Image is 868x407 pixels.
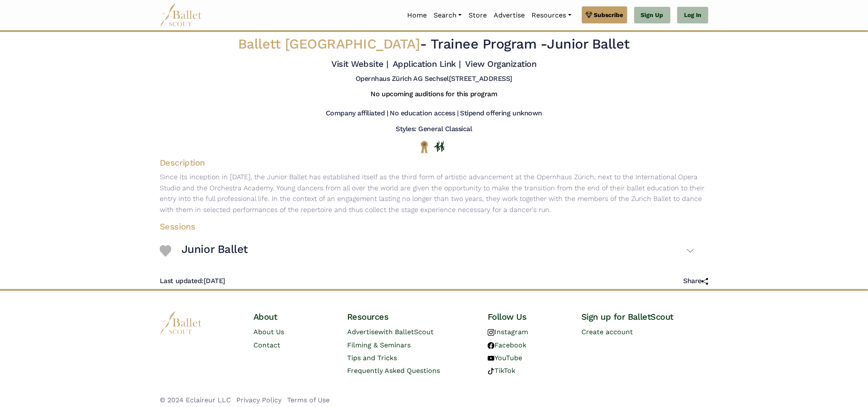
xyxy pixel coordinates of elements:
img: logo [160,311,202,335]
h3: Junior Ballet [181,242,248,257]
h5: No education access | [390,109,459,118]
a: Search [430,6,465,24]
a: Advertisewith BalletScout [347,328,434,336]
a: View Organization [466,59,537,69]
span: with BalletScout [378,328,434,336]
h5: Styles: General Classical [396,125,472,134]
a: Application Link | [393,59,461,69]
a: Advertise [490,6,528,24]
a: Terms of Use [287,396,330,404]
span: Subscribe [594,10,624,20]
h4: Description [153,157,715,168]
h4: About [253,311,333,322]
h5: Opernhaus Zürich AG Sechsel[STREET_ADDRESS] [356,75,512,83]
img: Heart [160,245,171,257]
a: Facebook [488,341,526,349]
a: TikTok [488,367,515,375]
img: facebook logo [488,342,494,349]
p: Since its inception in [DATE], the Junior Ballet has established itself as the third form of arti... [153,172,715,215]
a: Instagram [488,328,528,336]
a: Contact [253,341,280,349]
img: youtube logo [488,355,494,362]
img: instagram logo [488,329,494,336]
span: Last updated: [160,277,204,285]
a: YouTube [488,354,522,362]
h5: No upcoming auditions for this program [371,90,497,99]
h4: Resources [347,311,474,322]
img: In Person [434,141,445,152]
h5: Share [683,277,708,286]
h4: Sessions [153,221,701,232]
a: Filming & Seminars [347,341,411,349]
a: About Us [253,328,284,336]
a: Home [404,6,430,24]
img: gem.svg [586,10,592,20]
h4: Sign up for BalletScout [581,311,708,322]
span: Trainee Program - [431,36,547,52]
a: Log In [677,7,708,24]
h5: Company affiliated | [326,109,388,118]
a: Create account [581,328,633,336]
a: Resources [528,6,575,24]
img: National [419,140,430,154]
a: Store [465,6,490,24]
h5: [DATE] [160,277,225,286]
li: © 2024 Eclaireur LLC [160,395,231,406]
h5: Stipend offering unknown [460,109,542,118]
a: Privacy Policy [236,396,282,404]
a: Subscribe [582,6,627,23]
a: Frequently Asked Questions [347,367,440,375]
button: Junior Ballet [181,239,695,264]
a: Tips and Tricks [347,354,397,362]
h2: - Junior Ballet [207,35,661,53]
span: Ballett [GEOGRAPHIC_DATA] [238,36,420,52]
a: Visit Website | [331,59,388,69]
a: Sign Up [634,7,670,24]
img: tiktok logo [488,368,494,375]
h4: Follow Us [488,311,568,322]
